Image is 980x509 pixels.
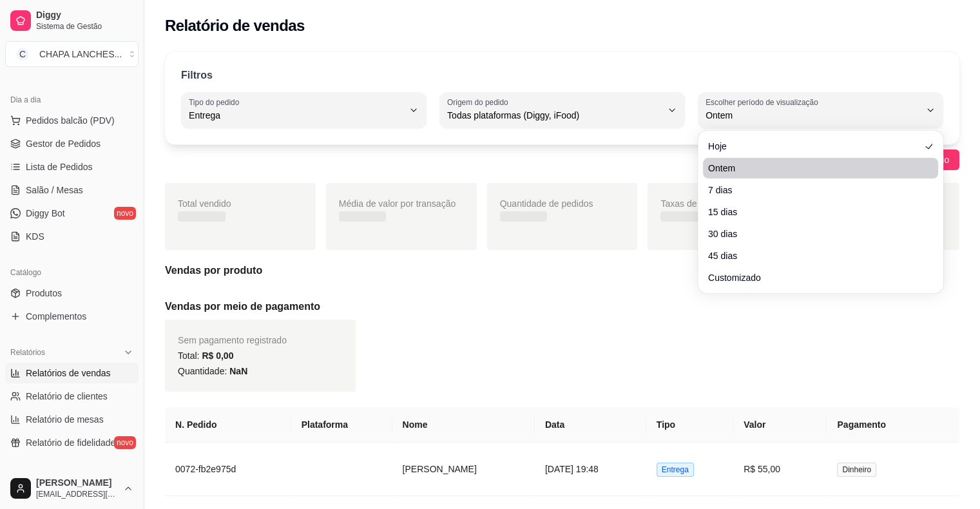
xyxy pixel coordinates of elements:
label: Escolher período de visualização [706,97,822,108]
th: Plataforma [291,407,392,443]
img: diggy [302,453,334,485]
td: R$ 55,00 [733,443,827,496]
span: C [16,48,29,61]
span: Gestor de Pedidos [26,137,101,150]
span: Salão / Mesas [26,184,83,197]
button: Select a team [5,41,139,67]
span: [EMAIL_ADDRESS][DOMAIN_NAME] [36,489,118,499]
label: Tipo do pedido [189,97,244,108]
span: Quantidade: [178,366,247,376]
span: Relatório de clientes [26,390,108,403]
span: Sistema de Gestão [36,21,133,32]
th: Valor [733,407,827,443]
span: Total vendido [178,198,231,209]
p: Filtros [181,68,213,83]
span: Pedidos balcão (PDV) [26,114,115,127]
span: Sem pagamento registrado [178,335,287,345]
span: Diggy Bot [26,207,65,220]
span: Customizado [708,271,920,284]
th: Nome [392,407,535,443]
span: Lista de Pedidos [26,160,93,173]
h2: Relatório de vendas [165,15,305,36]
span: 7 dias [708,184,920,197]
span: Quantidade de pedidos [500,198,593,209]
span: Diggy [36,10,133,21]
span: Relatório de mesas [26,413,104,426]
th: Data [535,407,646,443]
h5: Vendas por produto [165,263,959,278]
span: Complementos [26,310,86,323]
span: Todas plataformas (Diggy, iFood) [447,109,662,122]
td: [PERSON_NAME] [392,443,535,496]
span: R$ 0,00 [202,351,233,361]
span: Relatório de fidelidade [26,436,115,449]
span: 15 dias [708,206,920,218]
span: 45 dias [708,249,920,262]
th: Pagamento [827,407,959,443]
div: Dia a dia [5,90,139,110]
span: Dinheiro [837,463,876,477]
span: 30 dias [708,227,920,240]
td: [DATE] 19:48 [535,443,646,496]
span: Relatórios [10,347,45,358]
span: Total: [178,351,233,361]
span: [PERSON_NAME] [36,477,118,489]
span: Ontem [706,109,920,122]
span: KDS [26,230,44,243]
div: CHAPA LANCHES ... [39,48,122,61]
td: 0072-fb2e975d [165,443,291,496]
label: Origem do pedido [447,97,512,108]
h5: Vendas por meio de pagamento [165,299,959,314]
span: Hoje [708,140,920,153]
span: Ontem [708,162,920,175]
span: Produtos [26,287,62,300]
span: Entrega [657,463,694,477]
th: N. Pedido [165,407,291,443]
span: Relatórios de vendas [26,367,111,379]
span: Média de valor por transação [339,198,456,209]
span: Taxas de entrega [660,198,729,209]
th: Tipo [646,407,733,443]
span: NaN [229,366,247,376]
span: Entrega [189,109,403,122]
div: Catálogo [5,262,139,283]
